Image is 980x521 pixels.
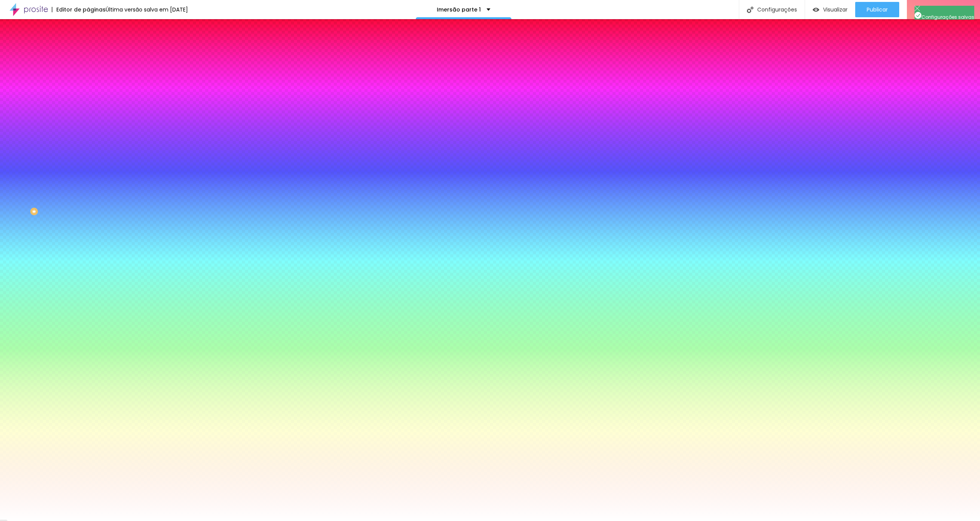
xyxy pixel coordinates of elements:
span: Visualizar [823,7,848,13]
span: Publicar [867,7,888,13]
img: Icone [915,12,921,19]
div: Última versão salva em [DATE] [106,7,188,12]
p: Imersão parte 1 [437,7,481,12]
button: Publicar [855,2,899,17]
div: Editor de páginas [52,7,106,12]
img: Icone [747,7,753,13]
img: view-1.svg [813,7,819,13]
img: Icone [915,6,920,11]
button: Visualizar [805,2,855,17]
span: Configurações salvas [915,14,974,20]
